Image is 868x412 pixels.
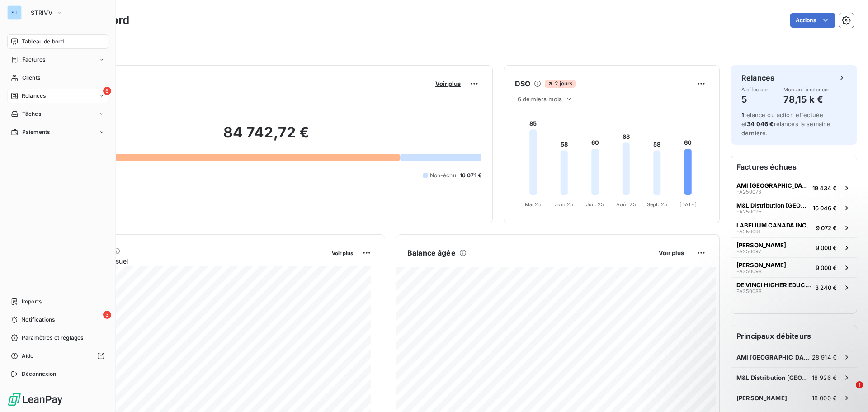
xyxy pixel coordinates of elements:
[856,381,863,388] span: 1
[659,249,684,256] span: Voir plus
[525,201,542,208] tspan: Mai 25
[741,92,769,107] h4: 5
[736,242,786,249] span: [PERSON_NAME]
[731,156,857,178] h6: Factures échues
[656,249,687,257] button: Voir plus
[816,264,837,271] span: 9 000 €
[22,370,57,378] span: Déconnexion
[813,204,837,212] span: 16 046 €
[22,110,41,118] span: Tâches
[433,80,463,88] button: Voir plus
[815,284,837,291] span: 3 240 €
[407,247,456,258] h6: Balance âgée
[22,92,46,100] span: Relances
[736,249,761,254] span: FA250097
[731,257,857,277] button: [PERSON_NAME]FA2500989 000 €
[22,128,50,136] span: Paiements
[816,224,837,232] span: 9 072 €
[435,80,461,87] span: Voir plus
[736,202,809,209] span: M&L Distribution [GEOGRAPHIC_DATA] SARL
[741,111,744,118] span: 1
[736,269,762,274] span: FA250098
[736,222,808,229] span: LABELIUM CANADA INC.
[679,201,697,208] tspan: [DATE]
[736,261,786,269] span: [PERSON_NAME]
[687,324,868,388] iframe: Intercom notifications message
[736,182,809,189] span: AMI [GEOGRAPHIC_DATA]
[783,92,830,107] h4: 78,15 k €
[837,381,859,403] iframe: Intercom live chat
[21,316,55,324] span: Notifications
[103,311,111,319] span: 3
[518,95,562,103] span: 6 derniers mois
[731,178,857,198] button: AMI [GEOGRAPHIC_DATA]FA25007319 434 €
[22,56,45,64] span: Factures
[22,334,83,342] span: Paramètres et réglages
[741,111,830,137] span: relance ou action effectuée et relancés la semaine dernière.
[7,349,108,363] a: Aide
[51,256,325,266] span: Chiffre d'affaires mensuel
[812,394,837,402] span: 18 000 €
[31,9,52,16] span: STRIVV
[329,249,356,257] button: Voir plus
[22,38,64,46] span: Tableau de bord
[812,185,837,192] span: 19 434 €
[22,298,42,306] span: Imports
[790,13,835,28] button: Actions
[731,237,857,257] button: [PERSON_NAME]FA2500979 000 €
[816,244,837,251] span: 9 000 €
[332,250,353,256] span: Voir plus
[736,209,762,214] span: FA250095
[736,394,787,402] span: [PERSON_NAME]
[736,229,760,234] span: FA250091
[430,171,456,180] span: Non-échu
[7,392,63,407] img: Logo LeanPay
[616,201,636,208] tspan: Août 25
[731,218,857,237] button: LABELIUM CANADA INC.FA2500919 072 €
[736,189,761,194] span: FA250073
[22,352,34,360] span: Aide
[731,277,857,297] button: DE VINCI HIGHER EDUCATIONFA2500883 240 €
[731,198,857,218] button: M&L Distribution [GEOGRAPHIC_DATA] SARLFA25009516 046 €
[51,123,481,151] h2: 84 742,72 €
[515,78,530,89] h6: DSO
[741,72,774,83] h6: Relances
[736,289,762,294] span: FA250088
[555,201,573,208] tspan: Juin 25
[741,87,769,92] span: À effectuer
[460,171,481,180] span: 16 071 €
[736,281,811,289] span: DE VINCI HIGHER EDUCATION
[22,74,40,82] span: Clients
[103,87,111,95] span: 5
[647,201,667,208] tspan: Sept. 25
[586,201,604,208] tspan: Juil. 25
[7,5,22,20] div: ST
[783,87,830,92] span: Montant à relancer
[545,80,575,88] span: 2 jours
[747,120,774,128] span: 34 046 €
